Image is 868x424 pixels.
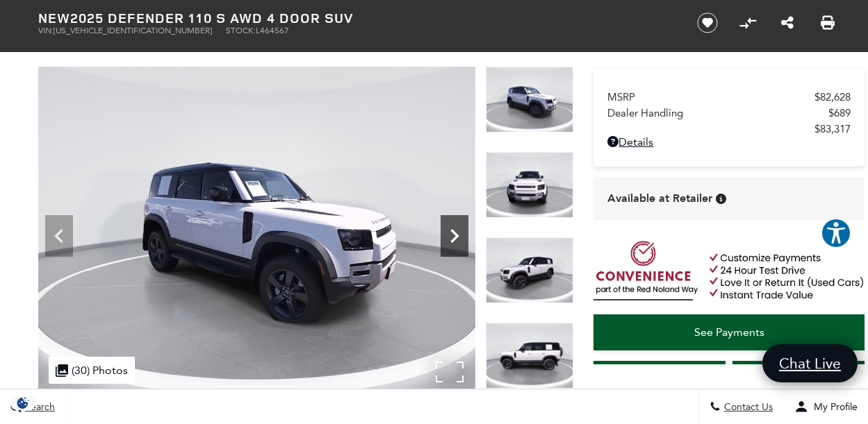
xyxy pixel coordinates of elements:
h1: 2025 Defender 110 S AWD 4 Door SUV [38,10,674,26]
span: Available at Retailer [607,191,712,206]
img: New 2025 Fuji White Land Rover S image 5 [486,323,573,389]
span: VIN: [38,26,54,35]
span: See Payments [694,325,764,339]
span: Contact Us [721,401,773,413]
a: See Payments [593,314,865,350]
img: New 2025 Fuji White Land Rover S image 3 [486,152,573,218]
a: Details [607,135,851,149]
a: Dealer Handling $689 [607,107,851,119]
span: Dealer Handling [607,107,828,119]
div: Previous [45,215,73,257]
a: $83,317 [607,123,851,135]
span: $689 [828,107,851,119]
img: New 2025 Fuji White Land Rover S image 2 [486,67,573,133]
a: Print this New 2025 Defender 110 S AWD 4 Door SUV [821,15,835,31]
span: [US_VEHICLE_IDENTIFICATION_NUMBER] [54,26,212,35]
a: 24 Hour Test Drive [732,361,865,397]
img: New 2025 Fuji White Land Rover S image 4 [486,237,573,303]
div: Vehicle is in stock and ready for immediate delivery. Due to demand, availability is subject to c... [716,194,726,204]
strong: New [38,8,70,27]
div: Privacy Settings [7,396,39,410]
span: Stock: [226,26,256,35]
span: Chat Live [772,354,848,373]
button: Save vehicle [692,12,723,34]
a: Share this New 2025 Defender 110 S AWD 4 Door SUV [781,15,794,31]
button: Open user profile menu [784,389,868,424]
button: Explore your accessibility options [821,218,851,248]
span: $82,628 [814,91,851,103]
div: (30) Photos [49,357,135,384]
span: $83,317 [814,123,851,135]
a: Instant Trade Value [593,361,726,397]
div: Next [441,215,468,257]
span: L464567 [256,26,289,35]
span: MSRP [607,91,814,103]
aside: Accessibility Help Desk [821,218,851,251]
span: My Profile [808,401,858,413]
img: New 2025 Fuji White Land Rover S image 2 [38,67,475,394]
a: MSRP $82,628 [607,91,851,103]
a: Chat Live [762,344,858,382]
button: Compare Vehicle [737,12,758,33]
